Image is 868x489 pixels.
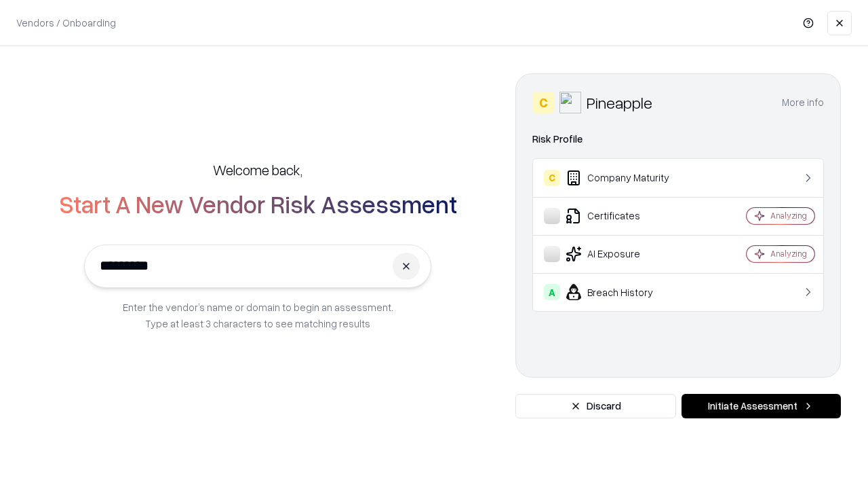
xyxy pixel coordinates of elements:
[559,92,581,113] img: Pineapple
[544,246,706,262] div: AI Exposure
[16,16,116,30] p: Vendors / Onboarding
[59,190,457,217] h2: Start A New Vendor Risk Assessment
[544,208,706,224] div: Certificates
[587,92,652,113] div: Pineapple
[544,284,560,300] div: A
[770,210,807,221] div: Analyzing
[515,394,676,418] button: Discard
[544,170,706,186] div: Company Maturity
[532,131,824,147] div: Risk Profile
[213,160,302,179] h5: Welcome back,
[123,299,393,331] p: Enter the vendor’s name or domain to begin an assessment. Type at least 3 characters to see match...
[770,248,807,259] div: Analyzing
[682,394,841,418] button: Initiate Assessment
[782,90,824,115] button: More info
[532,92,554,113] div: C
[544,284,706,300] div: Breach History
[544,170,560,186] div: C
